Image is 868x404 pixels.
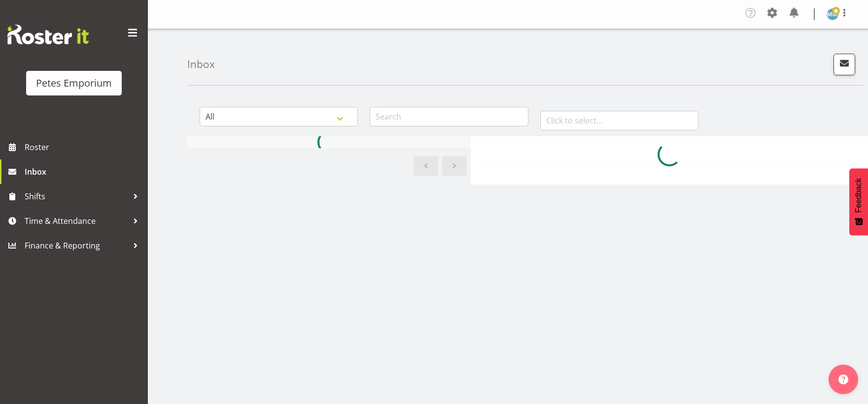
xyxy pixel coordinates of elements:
[187,59,215,70] h4: Inbox
[25,238,128,253] span: Finance & Reporting
[25,189,128,204] span: Shifts
[25,164,143,179] span: Inbox
[25,214,128,228] span: Time & Attendance
[849,168,868,235] button: Feedback - Show survey
[7,25,89,44] img: Rosterit website logo
[540,111,698,130] input: Click to select...
[25,140,143,155] span: Roster
[414,156,438,176] a: Previous page
[827,8,838,20] img: mandy-mosley3858.jpg
[370,107,528,126] input: Search
[442,156,467,176] a: Next page
[838,374,848,384] img: help-xxl-2.png
[36,76,112,91] div: Petes Emporium
[854,178,863,213] span: Feedback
